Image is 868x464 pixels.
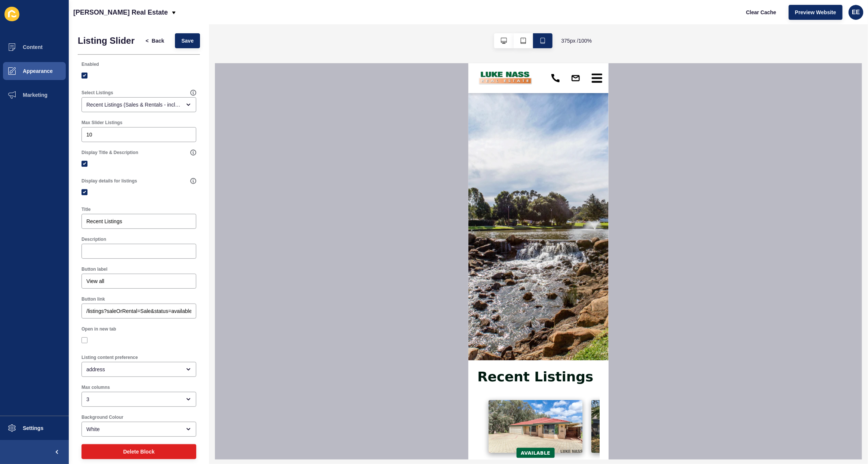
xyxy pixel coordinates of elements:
button: Save [175,33,200,48]
label: Button label [81,266,107,272]
span: Clear Cache [746,9,776,16]
span: Back [152,37,164,44]
img: logo [9,7,65,23]
label: Open in new tab [81,326,116,332]
label: Description [81,236,106,242]
label: Max columns [81,384,110,390]
span: EE [852,9,860,16]
button: Clear Cache [740,5,783,20]
button: <Back [139,33,171,48]
button: Preview Website [789,5,843,20]
label: Background Colour [81,414,123,420]
span: Preview Website [795,9,836,16]
label: Select Listings [81,90,113,96]
button: Delete Block [81,444,196,459]
label: Max Slider Listings [81,120,122,126]
div: open menu [81,362,196,377]
h1: Listing Slider [78,36,135,46]
span: < [146,37,149,44]
label: Display Title & Description [81,150,138,156]
label: Enabled [81,61,99,67]
h2: Recent Listings [9,306,125,321]
p: [PERSON_NAME] Real Estate [73,3,168,22]
div: open menu [81,392,196,407]
label: Title [81,206,90,212]
label: Display details for listings [81,178,137,184]
div: Available [48,385,86,395]
div: open menu [81,97,196,112]
label: Button link [81,296,105,302]
label: Listing content preference [81,354,138,360]
div: open menu [81,422,196,437]
a: logo [9,2,65,28]
img: Listing image [123,337,217,390]
span: Delete Block [123,448,154,455]
span: Save [181,37,194,44]
span: 375 px / 100 % [561,37,592,44]
img: Listing image [20,337,114,390]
